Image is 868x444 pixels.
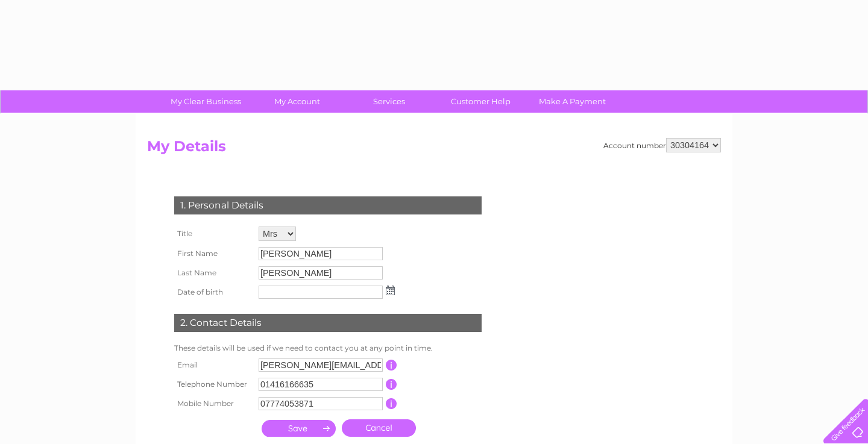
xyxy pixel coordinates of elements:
a: Services [339,90,439,113]
td: These details will be used if we need to contact you at any point in time. [171,341,485,355]
th: Date of birth [171,283,256,302]
div: 1. Personal Details [174,196,482,214]
a: Make A Payment [523,90,622,113]
th: First Name [171,244,256,263]
input: Information [386,379,397,390]
th: Telephone Number [171,375,256,394]
th: Title [171,224,256,244]
a: Cancel [342,419,416,437]
div: 2. Contact Details [174,314,482,332]
input: Information [386,360,397,371]
img: ... [386,286,395,295]
a: My Clear Business [156,90,256,113]
th: Last Name [171,263,256,283]
input: Submit [262,420,336,437]
th: Email [171,355,256,375]
h2: My Details [147,138,721,161]
a: My Account [248,90,347,113]
a: Customer Help [431,90,530,113]
th: Mobile Number [171,394,256,413]
input: Information [386,398,397,409]
div: Account number [603,138,721,152]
